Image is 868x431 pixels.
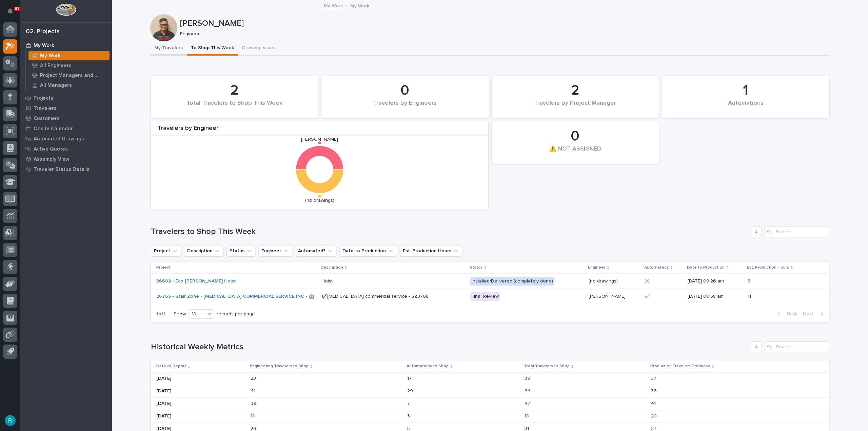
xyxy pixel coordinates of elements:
div: Installed/Delivered (completely done) [470,277,554,286]
p: [PERSON_NAME] [180,19,827,28]
p: Automated Drawings [34,136,84,142]
a: My Work [324,1,343,9]
p: Customers [34,116,60,122]
p: ✔️[MEDICAL_DATA] commercial service - SZ3768 [321,292,430,299]
button: Est. Production Hours [400,246,462,256]
a: Active Quotes [20,144,112,154]
p: Date to Production [687,264,725,271]
input: Search [765,341,829,352]
p: 23 [251,374,257,381]
p: Active Quotes [34,146,68,152]
p: 1 of 1 [151,306,171,322]
p: All Engineers [40,63,72,69]
button: Engineer [258,246,292,256]
div: Notifications61 [8,8,17,19]
p: 41 [651,399,657,407]
div: 1 [674,82,818,99]
img: Workspace Logo [56,3,76,16]
p: 10 [251,412,257,419]
p: Status [470,264,482,271]
div: Travelers by Engineer [151,125,488,136]
div: 02. Projects [26,28,60,36]
p: Engineer [180,31,825,37]
button: Project [151,246,181,256]
p: Date of Report [156,363,186,370]
a: Travelers [20,103,112,113]
p: 7 [407,399,411,407]
p: All Managers [40,82,72,89]
p: 36 [651,387,658,394]
tr: [DATE]3939 77 4747 4141 [151,397,829,410]
a: All Engineers [26,61,112,70]
div: ⚠️ NOT ASSIGNED [503,145,647,160]
button: My Travelers [150,41,187,56]
button: Back [772,311,800,317]
div: 10 [189,311,205,318]
h1: Historical Weekly Metrics [151,342,748,352]
div: Final Review [470,292,500,301]
button: To Shop This Week [187,41,238,56]
a: My Work [20,40,112,51]
text: (no drawings) [305,198,334,203]
p: Onsite Calendar [34,126,73,132]
a: Project Managers and Engineers [26,71,112,80]
p: 20 [651,412,658,419]
p: Projects [34,95,53,101]
p: Automations to Shop [407,363,449,370]
p: 39 [251,399,258,407]
p: 47 [525,399,532,407]
a: Traveler Status Details [20,164,112,174]
p: Automated? [644,264,669,271]
p: 3 [407,412,411,419]
p: My Work [350,2,369,9]
div: 0 [503,128,647,145]
p: Est. Production Hours [747,264,789,271]
a: Customers [20,113,112,123]
p: Engineering Travelers to Shop [250,363,309,370]
p: 37 [651,374,658,381]
p: 29 [407,387,414,394]
span: Back [783,311,797,317]
p: 39 [525,374,532,381]
button: Status [226,246,256,256]
p: My Work [40,53,61,59]
button: Description [184,246,224,256]
a: My Work [26,51,112,60]
tr: 26765 - Stair Zone - [MEDICAL_DATA] COMMERCIAL SERVICE INC - 🤖 E-Commerce Stair Order ✔️[MEDICAL_... [151,289,829,304]
text: [PERSON_NAME] [301,137,338,142]
p: Description [321,264,343,271]
p: Project [156,264,171,271]
p: Total Travelers to Shop [524,363,570,370]
tr: 26602 - Eco [PERSON_NAME] Hoist HoistHoist Installed/Delivered (completely done)(no drawings)(no ... [151,274,829,289]
p: [DATE] [156,413,245,419]
div: Travelers by Engineers [333,100,477,114]
a: All Managers [26,80,112,90]
button: Automated? [295,246,337,256]
p: Engineer [588,264,605,271]
div: 2 [162,82,307,99]
p: 64 [525,387,532,394]
tr: [DATE]1010 33 1010 2020 [151,410,829,423]
div: Total Travelers to Shop This Week [162,100,307,114]
input: Search [765,227,829,237]
p: Travelers [34,105,57,112]
p: records per page [217,311,255,317]
p: (no drawings) [589,277,619,284]
p: [DATE] [156,388,245,394]
p: [PERSON_NAME] [589,292,627,299]
p: Production Travelers Produced [650,363,710,370]
div: Travelers by Project Manager [503,100,647,114]
p: [DATE] [156,401,245,407]
p: Hoist [321,277,334,284]
tr: [DATE]2323 1717 3939 3737 [151,372,829,385]
a: 26765 - Stair Zone - [MEDICAL_DATA] COMMERCIAL SERVICE INC - 🤖 E-Commerce Stair Order [156,294,370,299]
div: Automations [674,100,818,114]
a: Assembly View [20,154,112,164]
a: Projects [20,93,112,103]
button: Next [800,311,829,317]
button: Notifications [3,4,17,18]
span: Next [803,311,818,317]
button: Drawing Issues [238,41,280,56]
